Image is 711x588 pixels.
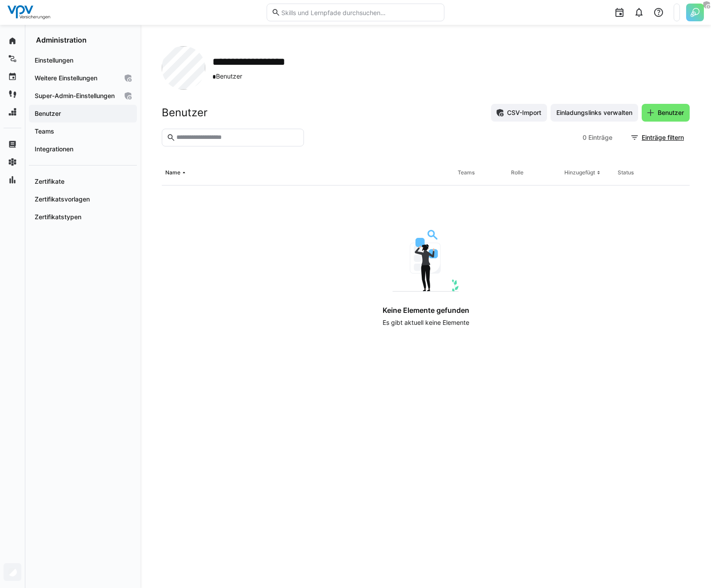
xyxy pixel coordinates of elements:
[588,133,612,142] span: Einträge
[162,106,208,119] h2: Benutzer
[618,169,634,176] div: Status
[640,133,685,142] span: Einträge filtern
[642,104,690,122] button: Benutzer
[212,72,285,81] span: Benutzer
[280,8,439,16] input: Skills und Lernpfade durchsuchen…
[511,169,523,176] div: Rolle
[555,108,634,117] span: Einladungslinks verwalten
[583,133,587,142] span: 0
[383,318,469,327] p: Es gibt aktuell keine Elemente
[564,169,595,176] div: Hinzugefügt
[656,108,685,117] span: Benutzer
[491,104,547,122] button: CSV-Import
[551,104,638,122] button: Einladungslinks verwalten
[383,306,469,315] h4: Keine Elemente gefunden
[165,169,180,176] div: Name
[626,129,690,146] button: Einträge filtern
[458,169,475,176] div: Teams
[506,108,543,117] span: CSV-Import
